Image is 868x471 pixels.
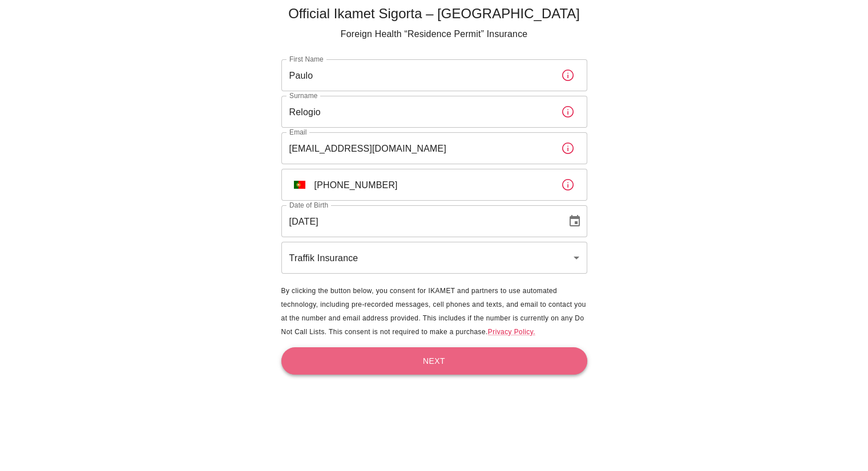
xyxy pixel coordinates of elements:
[289,127,307,137] label: Email
[281,242,587,274] div: Traffik Insurance
[488,328,535,336] a: Privacy Policy.
[289,54,324,64] label: First Name
[281,287,586,336] span: By clicking the button below, you consent for IKAMET and partners to use automated technology, in...
[289,91,317,100] label: Surname
[281,205,559,237] input: DD/MM/YYYY
[294,181,305,189] img: unknown
[289,174,310,195] button: Select country
[281,5,587,23] h5: Official Ikamet Sigorta – [GEOGRAPHIC_DATA]
[289,200,328,210] label: Date of Birth
[563,210,586,233] button: Choose date, selected date is Aug 24, 1979
[281,27,587,41] p: Foreign Health “Residence Permit” Insurance
[281,347,587,375] button: Next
